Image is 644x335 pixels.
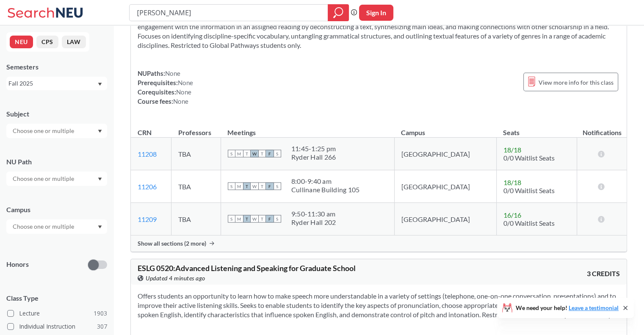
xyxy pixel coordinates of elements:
div: Campus [6,205,107,214]
span: 307 [97,322,107,331]
span: None [178,79,193,86]
td: [GEOGRAPHIC_DATA] [394,138,496,170]
span: T [258,215,266,223]
div: NU Path [6,157,107,166]
td: TBA [171,138,221,170]
div: Semesters [6,62,107,72]
svg: Dropdown arrow [98,83,102,86]
td: [GEOGRAPHIC_DATA] [394,170,496,203]
section: Offers students an opportunity to become active and critical readers of complex academic texts. A... [138,13,620,50]
div: Show all sections (2 more) [131,235,627,252]
span: View more info for this class [539,77,614,88]
svg: Dropdown arrow [98,225,102,229]
span: None [165,69,180,77]
div: Ryder Hall 266 [291,153,336,161]
span: S [274,150,281,158]
span: M [235,215,243,223]
span: Updated 4 minutes ago [146,274,205,283]
a: 11206 [138,183,157,191]
th: Meetings [221,119,394,138]
span: F [266,183,274,190]
span: 0/0 Waitlist Seats [503,186,555,194]
td: TBA [171,203,221,235]
button: CPS [36,36,58,48]
span: Class Type [6,293,107,303]
a: 11208 [138,150,157,158]
input: Choose one or multiple [8,174,80,184]
td: [GEOGRAPHIC_DATA] [394,203,496,235]
span: M [235,150,243,158]
a: 11209 [138,215,157,223]
span: S [228,215,235,223]
p: Honors [6,260,29,269]
section: Offers students an opportunity to learn how to make speech more understandable in a variety of se... [138,291,620,319]
svg: Dropdown arrow [98,177,102,181]
button: Sign In [359,5,393,21]
span: 1903 [94,309,107,318]
span: None [173,97,188,105]
span: S [228,150,235,158]
div: Subject [6,109,107,119]
div: Fall 2025Dropdown arrow [6,77,107,90]
svg: Dropdown arrow [98,130,102,133]
span: ESLG 0520 : Advanced Listening and Speaking for Graduate School [138,263,356,273]
span: F [266,215,274,223]
input: Choose one or multiple [8,221,80,232]
span: None [176,88,191,96]
svg: magnifying glass [333,7,343,19]
span: 0/0 Waitlist Seats [503,154,555,162]
span: Show all sections (2 more) [138,240,206,247]
input: Choose one or multiple [8,126,80,136]
span: S [274,183,281,190]
span: S [274,215,281,223]
span: W [251,183,258,190]
span: T [243,215,251,223]
th: Professors [171,119,221,138]
td: TBA [171,170,221,203]
div: NUPaths: Prerequisites: Corequisites: Course fees: [138,69,193,106]
div: Cullinane Building 105 [291,185,360,194]
div: 11:45 - 1:25 pm [291,144,336,153]
span: T [258,183,266,190]
span: W [251,150,258,158]
button: LAW [62,36,86,48]
label: Individual Instruction [7,321,107,332]
span: 0/0 Waitlist Seats [503,219,555,227]
div: Fall 2025 [8,79,97,88]
span: 3 CREDITS [587,269,620,278]
div: Dropdown arrow [6,219,107,234]
div: Ryder Hall 202 [291,218,336,227]
div: CRN [138,128,152,137]
span: F [266,150,274,158]
span: S [228,183,235,190]
div: Dropdown arrow [6,172,107,186]
th: Seats [496,119,577,138]
label: Lecture [7,308,107,319]
button: NEU [10,36,33,48]
span: 16 / 16 [503,211,521,219]
div: Dropdown arrow [6,124,107,138]
th: Campus [394,119,496,138]
a: Leave a testimonial [569,304,619,311]
div: 9:50 - 11:30 am [291,210,336,218]
div: 8:00 - 9:40 am [291,177,360,185]
div: magnifying glass [328,4,349,21]
span: We need your help! [516,305,619,311]
th: Notifications [577,119,627,138]
span: T [258,150,266,158]
span: 18 / 18 [503,146,521,154]
span: T [243,150,251,158]
input: Class, professor, course number, "phrase" [136,6,322,20]
span: 18 / 18 [503,178,521,186]
span: T [243,183,251,190]
span: W [251,215,258,223]
span: M [235,183,243,190]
